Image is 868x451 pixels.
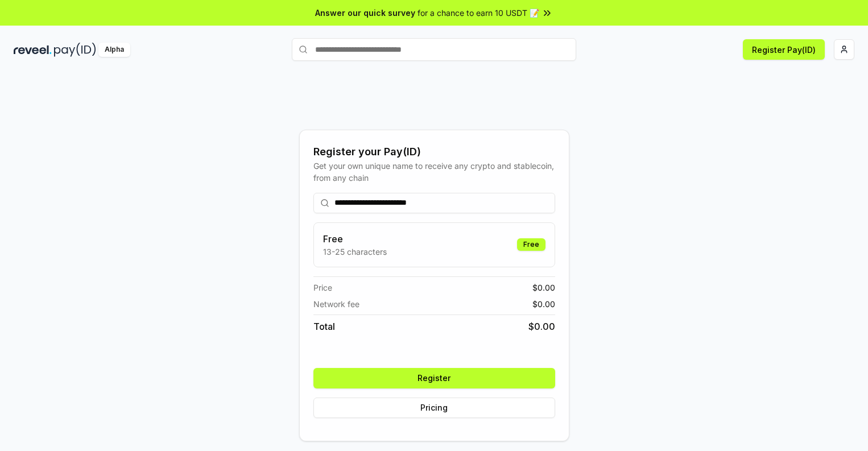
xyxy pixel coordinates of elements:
[532,282,555,293] span: $ 0.00
[323,232,387,246] h3: Free
[323,246,387,258] p: 13-25 characters
[315,7,415,19] span: Answer our quick survey
[313,298,359,310] span: Network fee
[313,144,555,160] div: Register your Pay(ID)
[418,7,539,19] span: for a chance to earn 10 USDT 📝
[313,368,555,388] button: Register
[743,39,825,60] button: Register Pay(ID)
[14,43,52,57] img: reveel_dark
[528,320,555,333] span: $ 0.00
[313,320,335,333] span: Total
[54,43,96,57] img: pay_id
[532,298,555,310] span: $ 0.00
[313,160,555,184] div: Get your own unique name to receive any crypto and stablecoin, from any chain
[313,282,332,293] span: Price
[313,398,555,418] button: Pricing
[517,238,545,251] div: Free
[98,43,130,57] div: Alpha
